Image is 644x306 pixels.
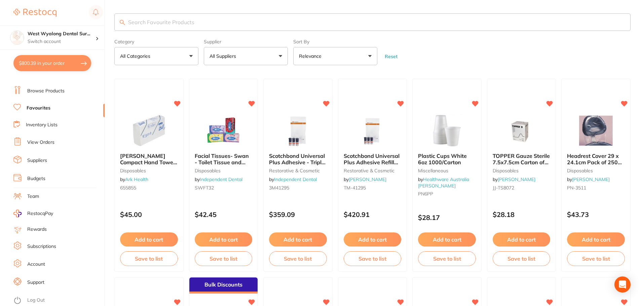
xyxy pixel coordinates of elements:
[425,114,469,147] img: Plastic Cups White 6oz 1000/Carton
[269,232,327,247] button: Add to cart
[493,211,551,218] p: $28.18
[27,297,45,304] a: Log Out
[269,251,327,266] button: Save to list
[418,214,476,221] p: $28.17
[344,153,402,165] b: Scotchbond Universal Plus Adhesive Refill Vial 3 x 5ml
[418,168,476,173] small: Miscellaneous
[344,168,402,173] small: restorative & cosmetic
[13,55,91,71] button: $800.39 in your order
[269,176,317,182] span: by
[120,251,178,266] button: Save to list
[195,232,253,247] button: Add to cart
[204,39,288,44] label: Supplier
[27,105,50,112] a: Favourites
[418,153,476,165] b: Plastic Cups White 6oz 1000/Carton
[269,185,289,191] span: 3M41295
[276,114,320,147] img: Scotchbond Universal Plus Adhesive - Triple Pack
[498,176,535,182] a: [PERSON_NAME]
[383,53,400,59] button: Reset
[344,152,400,172] span: Scotchbond Universal Plus Adhesive Refill Vial 3 x 5ml
[27,210,53,217] span: RestocqPay
[10,31,24,44] img: West Wyalong Dental Surgery (DentalTown 4)
[418,176,469,188] a: Healthware Australia [PERSON_NAME]
[418,176,469,188] span: by
[13,210,22,217] img: RestocqPay
[293,47,377,65] button: Relevance
[114,13,631,31] input: Search Favourite Products
[567,152,622,172] span: Headrest Cover 29 x 24.1cm Pack of 250 Barrier Product
[269,168,327,173] small: restorative & cosmetic
[195,168,253,173] small: disposables
[567,185,586,191] span: PN-3511
[189,277,258,294] div: Bulk Discounts
[567,176,610,182] span: by
[27,157,47,164] a: Suppliers
[200,176,242,182] a: Independent Dental
[572,176,610,182] a: [PERSON_NAME]
[120,185,136,191] span: 655855
[567,168,625,173] small: disposables
[28,38,96,45] p: Switch account
[344,211,402,218] p: $420.91
[13,5,56,20] a: Restocq Logo
[114,47,198,65] button: All Categories
[269,211,327,218] p: $359.09
[13,295,103,306] button: Log Out
[567,153,625,165] b: Headrest Cover 29 x 24.1cm Pack of 250 Barrier Product
[120,53,153,59] p: All Categories
[120,211,178,218] p: $45.00
[567,251,625,266] button: Save to list
[125,176,148,182] a: Ark Health
[344,232,402,247] button: Add to cart
[27,261,45,268] a: Account
[195,153,253,165] b: Facial Tissues- Swan - Toilet Tissue and Toilet Paper
[27,226,47,233] a: Rewards
[28,31,96,37] h4: West Wyalong Dental Surgery (DentalTown 4)
[120,153,178,165] b: Scott Compact Hand Towel 29.5x19cm 5855
[120,152,177,172] span: [PERSON_NAME] Compact Hand Towel 29.5x19cm 5855
[269,152,326,172] span: Scotchbond Universal Plus Adhesive - Triple Pack
[195,152,249,172] span: Facial Tissues- Swan - Toilet Tissue and Toilet Paper
[493,152,550,172] span: TOPPER Gauze Sterile 7.5x7.5cm Carton of 50 Packs of 2
[344,185,366,191] span: TM-41295
[195,251,253,266] button: Save to list
[120,232,178,247] button: Add to cart
[493,185,514,191] span: JJ-TS8072
[493,232,551,247] button: Add to cart
[13,9,56,17] img: Restocq Logo
[195,176,242,182] span: by
[500,114,543,147] img: TOPPER Gauze Sterile 7.5x7.5cm Carton of 50 Packs of 2
[201,114,245,147] img: Facial Tissues- Swan - Toilet Tissue and Toilet Paper
[195,211,253,218] p: $42.45
[493,251,551,266] button: Save to list
[274,176,317,182] a: Independent Dental
[210,53,239,59] p: All Suppliers
[493,176,535,182] span: by
[614,276,631,293] div: Open Intercom Messenger
[493,153,551,165] b: TOPPER Gauze Sterile 7.5x7.5cm Carton of 50 Packs of 2
[349,176,386,182] a: [PERSON_NAME]
[195,185,214,191] span: SWFT32
[27,88,65,94] a: Browse Products
[574,114,618,147] img: Headrest Cover 29 x 24.1cm Pack of 250 Barrier Product
[418,152,467,165] span: Plastic Cups White 6oz 1000/Carton
[299,53,324,59] p: Relevance
[567,211,625,218] p: $43.73
[27,175,45,182] a: Budgets
[27,243,56,250] a: Subscriptions
[344,251,402,266] button: Save to list
[26,122,58,128] a: Inventory Lists
[293,39,377,44] label: Sort By
[567,232,625,247] button: Add to cart
[269,153,327,165] b: Scotchbond Universal Plus Adhesive - Triple Pack
[418,251,476,266] button: Save to list
[27,279,44,286] a: Support
[114,39,198,44] label: Category
[127,114,171,147] img: Scott Compact Hand Towel 29.5x19cm 5855
[204,47,288,65] button: All Suppliers
[27,193,39,200] a: Team
[120,176,148,182] span: by
[350,114,394,147] img: Scotchbond Universal Plus Adhesive Refill Vial 3 x 5ml
[418,232,476,247] button: Add to cart
[344,176,386,182] span: by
